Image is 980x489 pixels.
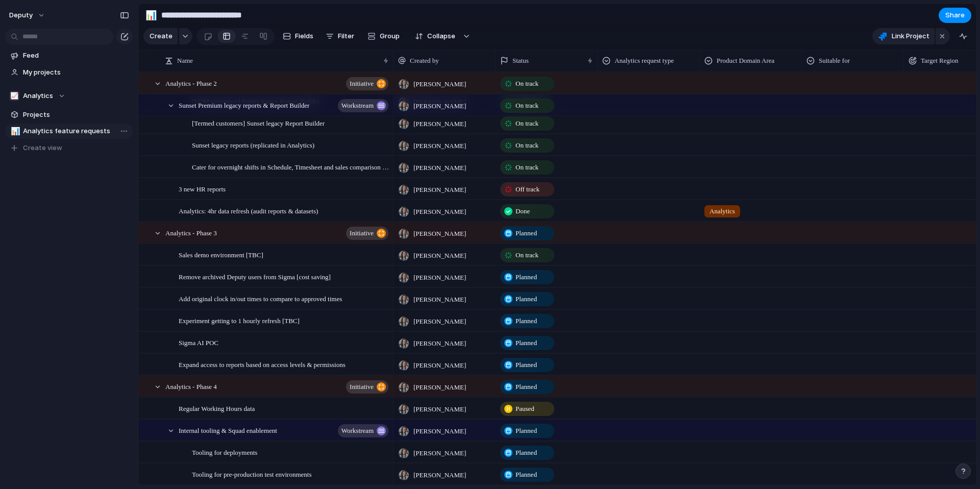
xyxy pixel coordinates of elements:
[23,126,129,136] span: Analytics feature requests
[413,229,466,239] span: [PERSON_NAME]
[5,88,133,104] button: 📈Analytics
[11,126,18,137] div: 📊
[413,470,466,480] span: [PERSON_NAME]
[819,56,850,66] span: Suitable for
[350,380,374,394] span: initiative
[350,77,374,91] span: initiative
[413,426,466,436] span: [PERSON_NAME]
[179,249,263,260] span: Sales demo environment [TBC]
[413,338,466,349] span: [PERSON_NAME]
[516,426,537,436] span: Planned
[516,448,537,458] span: Planned
[413,404,466,414] span: [PERSON_NAME]
[179,358,346,370] span: Expand access to reports based on access levels & permissions
[413,119,466,129] span: [PERSON_NAME]
[516,316,537,326] span: Planned
[165,227,217,238] span: Analytics - Phase 3
[165,77,217,89] span: Analytics - Phase 2
[516,272,537,282] span: Planned
[516,250,538,260] span: On track
[145,8,157,22] div: 📊
[177,56,193,66] span: Name
[338,424,388,437] button: workstream
[179,183,226,194] span: 3 new HR reports
[516,206,530,216] span: Done
[23,91,53,101] span: Analytics
[179,336,218,348] span: Sigma AI POC
[516,140,538,151] span: On track
[516,360,537,370] span: Planned
[413,185,466,195] span: [PERSON_NAME]
[179,292,342,304] span: Add original clock in/out times to compare to approved times
[23,51,129,61] span: Feed
[516,228,537,238] span: Planned
[179,314,300,326] span: Experiment getting to 1 hourly refresh [TBC]
[516,470,537,480] span: Planned
[179,402,255,414] span: Regular Working Hours data
[192,117,325,129] span: [Termed customers] Sunset legacy Report Builder
[413,382,466,393] span: [PERSON_NAME]
[516,101,538,111] span: On track
[427,31,455,41] span: Collapse
[192,446,257,458] span: Tooling for deployments
[413,251,466,261] span: [PERSON_NAME]
[192,468,311,480] span: Tooling for pre-production test environments
[516,404,534,414] span: Paused
[341,99,374,113] span: workstream
[380,31,400,41] span: Group
[5,7,51,23] button: deputy
[295,31,313,41] span: Fields
[717,56,774,66] span: Product Domain Area
[9,91,19,101] div: 📈
[892,31,929,41] span: Link Project
[9,126,19,136] button: 📊
[410,56,439,66] span: Created by
[23,143,62,153] span: Create view
[179,424,277,436] span: Internal tooling & Squad enablement
[179,205,318,216] span: Analytics: 4hr data refresh (audit reports & datasets)
[279,28,317,44] button: Fields
[516,79,538,89] span: On track
[346,77,388,90] button: initiative
[350,226,374,240] span: initiative
[143,28,178,44] button: Create
[413,207,466,217] span: [PERSON_NAME]
[322,28,358,44] button: Filter
[921,56,959,66] span: Target Region
[939,8,971,23] button: Share
[516,184,540,194] span: Off track
[5,107,133,123] a: Projects
[346,380,388,394] button: initiative
[5,48,133,63] a: Feed
[5,124,133,139] a: 📊Analytics feature requests
[165,380,217,392] span: Analytics - Phase 4
[143,7,159,23] button: 📊
[5,140,133,156] button: Create view
[23,67,129,78] span: My projects
[516,294,537,304] span: Planned
[179,99,309,111] span: Sunset Premium legacy reports & Report Builder
[409,28,460,44] button: Collapse
[512,56,529,66] span: Status
[516,382,537,392] span: Planned
[709,206,735,216] span: Analytics
[9,10,33,20] span: deputy
[179,271,331,282] span: Remove archived Deputy users from Sigma [cost saving]
[413,360,466,371] span: [PERSON_NAME]
[413,316,466,327] span: [PERSON_NAME]
[516,162,538,173] span: On track
[413,79,466,89] span: [PERSON_NAME]
[5,65,133,80] a: My projects
[516,338,537,348] span: Planned
[413,141,466,151] span: [PERSON_NAME]
[338,31,354,41] span: Filter
[150,31,173,41] span: Create
[413,101,466,111] span: [PERSON_NAME]
[346,227,388,240] button: initiative
[23,110,129,120] span: Projects
[615,56,674,66] span: Analytics request type
[192,139,314,151] span: Sunset legacy reports (replicated in Analytics)
[413,163,466,173] span: [PERSON_NAME]
[338,99,388,112] button: workstream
